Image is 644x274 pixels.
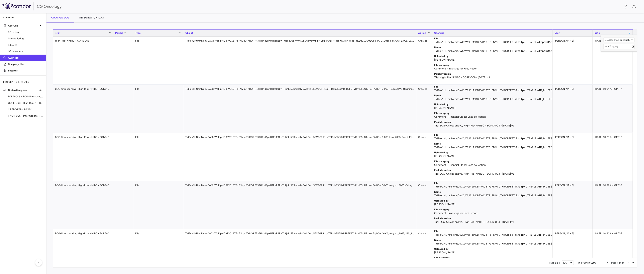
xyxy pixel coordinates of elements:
span: CRETO-EAP • NMIBC [8,108,43,111]
div: File [133,85,183,133]
span: of [619,261,621,264]
span: Page [611,261,617,264]
span: BOND-003 • BCG-Unresponsive, High-Risk NMIBC [8,95,43,98]
div: Page Size: [549,261,561,264]
div: [DATE] 10:37 AM GMT-7 [593,181,633,229]
div: Next Page [627,262,629,264]
p: Company files [8,62,43,66]
div: File [133,37,183,85]
p: Uploaded by [434,199,551,203]
p: Period version [434,120,551,124]
p: Name [434,238,551,242]
p: File [434,133,551,137]
div: Created [416,133,432,181]
div: File [133,133,183,181]
p: TldFek1HUmhNemt0WXpWbFlpMDBPV013TFdFNVpUTXRORFF3TkRnd1pXUTRaR1EwTmpobU5qWmhaVEV0TVdVMllpMDBZekU1T... [434,40,551,44]
span: 1 [617,261,618,264]
span: of [587,261,590,264]
p: File [434,37,551,40]
p: [PERSON_NAME] [434,154,551,158]
div: TldFek1HUmhNemt0WXpWbFlpMDBPV013TFdFNVpUTXRORFF3TkRnd1pXUTRaR1EwTlRjMU5ESmtaalV0WldVeU55MDBPR1UxT... [183,85,416,133]
div: High-Risk NMIBC • CORE-008 [53,37,113,85]
p: File [434,85,551,89]
p: Trial BCG-Unresponsive, High-Risk NMIBC - BOND-003 - [DATE] v1 [434,172,551,176]
div: [DATE] 10:28 AM GMT-7 [593,133,633,181]
div: TldFek1HUmhNemt0WXpWbFlpMDBPV013TFdFNVpUTXRORFF3TkRnd1pXUTRaR1EwTlRjMU5ESmtaalV0WldVeU55MDBPR1UxT... [183,133,416,181]
div: [DATE] 9:55 PM GMT-7 [593,37,633,85]
div: TldFek1HUmhNemt0WXpWbFlpMDBPV013TFdFNVpUTXRORFF3TkRnd1pXUTRaR1EwTlRjMU5ESmtaalV0WldVeU55MDBPR1UxT... [183,181,416,229]
p: Uploaded by [434,151,551,154]
span: Changes [434,32,444,34]
span: Trial [55,32,60,34]
p: File [434,229,551,233]
div: BCG-Unresponsive, High-Risk NMIBC • BOND-003 [53,133,113,181]
span: Invoice listing [8,37,43,40]
div: [DATE] 10:04 AM GMT-7 [593,85,633,133]
span: Type [135,32,141,34]
div: Created [416,181,432,229]
div: BCG-Unresponsive, High-Risk NMIBC • BOND-003 [53,181,113,229]
p: TldFek1HUmhNemt0WXpWbFlpMDBPV013TFdFNVpUTXRORFF3TkRnd1pXUTRaR1EwTlRjMU5ESmtaalV0WldVeU55MDBPR1UxT... [434,185,551,188]
div: Last Page [632,262,634,264]
p: File category [434,111,551,115]
div: CG Oncology [37,3,621,9]
p: [PERSON_NAME] [434,251,551,254]
div: [PERSON_NAME] [553,181,593,229]
span: 100 [582,261,587,264]
p: TldFek1HUmhNemt0WXpWbFlpMDBPV013TFdFNVpUTXRORFF3TkRnd1pXUTRaR1EwTlRjMU5ESmtaalV0WldVeU55MDBPR1UxT... [434,146,551,149]
p: Name [434,142,551,146]
span: User [555,32,560,34]
p: Accruals [8,24,38,28]
p: TldFek1HUmhNemt0WXpWbFlpMDBPV013TFdFNVpUTXRORFF3TkRnd1pXUTRaR1EwTmpobU5qWmhaVEV0TVdVMllpMDBZekU1T... [434,49,551,53]
p: TldFek1HUmhNemt0WXpWbFlpMDBPV013TFdFNVpUTXRORFF3TkRnd1pXUTRaR1EwTlRjMU5ESmtaalV0WldVeU55MDBPR1UxT... [434,97,551,101]
div: TldFek1HUmhNemt0WXpWbFlpMDBPV013TFdFNVpUTXRORFF3TkRnd1pXUTRaR1EwTmpobU5qWmhaVEV0TVdVMllpMDBZekU1T... [183,37,416,85]
p: Trial BCG-Unresponsive, High-Risk NMIBC - BOND-003 - [DATE] v1 [434,124,551,127]
span: FX rates [8,43,43,47]
p: File category [434,63,551,67]
p: TldFek1HUmhNemt0WXpWbFlpMDBPV013TFdFNVpUTXRORFF3TkRnd1pXUTRaR1EwTlRjMU5ESmtaalV0WldVeU55MDBPR1UxT... [434,194,551,197]
p: File category [434,160,551,163]
p: [PERSON_NAME] [434,106,551,110]
p: File [434,181,551,185]
p: Name [434,190,551,194]
p: TldFek1HUmhNemt0WXpWbFlpMDBPV013TFdFNVpUTXRORFF3TkRnd1pXUTRaR1EwTlRjMU5ESmtaalV0WldVeU55MDBPR1UxT... [434,233,551,237]
span: CORE-008 • High-Risk NMIBC [8,101,43,105]
p: File category [434,256,551,260]
p: Trial BCG-Unresponsive, High-Risk NMIBC - BOND-003 - [DATE] v1 [434,220,551,224]
span: PO listing [8,30,43,34]
span: Object [185,32,193,34]
div: File [133,181,183,229]
p: [PERSON_NAME] [434,203,551,206]
div: Column Filter [601,35,637,52]
div: Created [416,37,432,85]
div: Filtering operator [604,38,635,42]
p: Comment - Investigator Fees Recon [434,211,551,215]
span: PIVOT-006 • Intermediate-Risk NMIBC [8,114,43,118]
p: Trial High-Risk NMIBC - CORE-008 - [DATE] v1 [434,76,551,79]
p: Cretostimogene [8,88,38,92]
span: 14 [622,261,625,264]
p: [PERSON_NAME] [434,58,551,62]
div: 100 [563,261,570,264]
div: Created [416,85,432,133]
p: File category [434,208,551,211]
div: BCG-Unresponsive, High-Risk NMIBC • BOND-003 [53,85,113,133]
button: Integration log [74,13,109,22]
div: Page Size [562,260,574,265]
span: 1,397 [590,261,596,264]
span: to [579,261,582,264]
div: Greater than or equal to [605,39,631,41]
span: Action [418,32,426,34]
p: Uploaded by [434,54,551,58]
p: Comment - Financial Close: Data collection [434,115,551,119]
button: Change log [46,13,74,22]
div: [PERSON_NAME] [553,85,593,133]
img: logo-full-SnFGN8VE.png [2,3,31,9]
div: [PERSON_NAME] [553,133,593,181]
span: 1 [578,261,579,264]
input: Filter Value [604,44,635,49]
p: TldFek1HUmhNemt0WXpWbFlpMDBPV013TFdFNVpUTXRORFF3TkRnd1pXUTRaR1EwTlRjMU5ESmtaalV0WldVeU55MDBPR1UxT... [434,89,551,92]
p: Settings [8,69,43,72]
span: Date [595,32,600,34]
div: Previous Page [606,262,609,264]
